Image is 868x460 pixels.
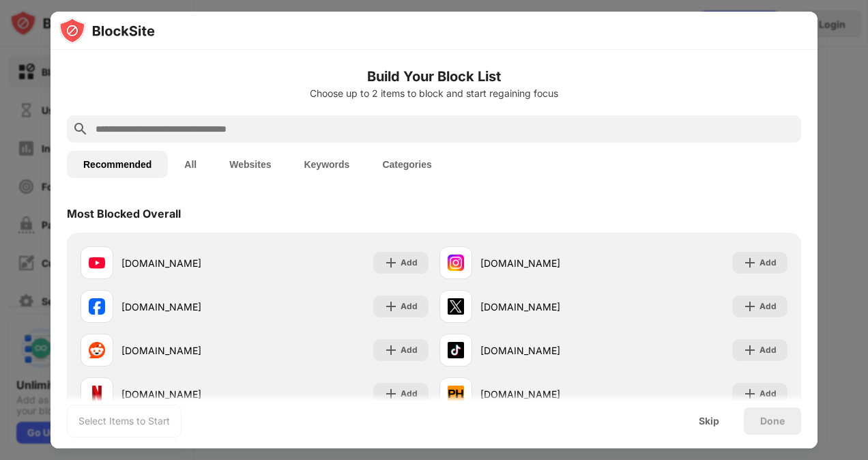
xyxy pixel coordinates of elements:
img: logo-blocksite.svg [59,17,155,44]
div: Add [759,256,777,270]
div: [DOMAIN_NAME] [480,300,613,314]
div: Add [759,300,777,313]
div: Most Blocked Overall [67,207,181,220]
div: [DOMAIN_NAME] [480,343,613,358]
img: favicons [448,342,464,358]
div: Done [760,416,785,427]
button: Keywords [287,151,366,178]
div: [DOMAIN_NAME] [121,387,255,401]
button: Websites [213,151,287,178]
div: [DOMAIN_NAME] [121,343,255,358]
div: [DOMAIN_NAME] [121,300,255,314]
img: favicons [89,386,105,402]
img: search.svg [72,121,89,137]
div: Select Items to Start [78,414,170,428]
div: Choose up to 2 items to block and start regaining focus [67,88,801,99]
div: Add [759,387,777,401]
img: favicons [448,298,464,315]
div: Skip [699,416,719,427]
div: Add [401,256,418,270]
img: favicons [89,342,105,358]
button: Categories [366,151,448,178]
h6: Build Your Block List [67,66,801,87]
div: Add [401,343,418,357]
button: Recommended [67,151,168,178]
img: favicons [89,255,105,271]
iframe: Sign in with Google Dialog [588,14,854,153]
img: favicons [448,255,464,271]
img: favicons [448,386,464,402]
div: [DOMAIN_NAME] [121,256,255,270]
div: Add [759,343,777,357]
img: favicons [89,298,105,315]
div: [DOMAIN_NAME] [480,387,613,401]
div: Add [401,387,418,401]
div: [DOMAIN_NAME] [480,256,613,270]
div: Add [401,300,418,313]
button: All [168,151,213,178]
